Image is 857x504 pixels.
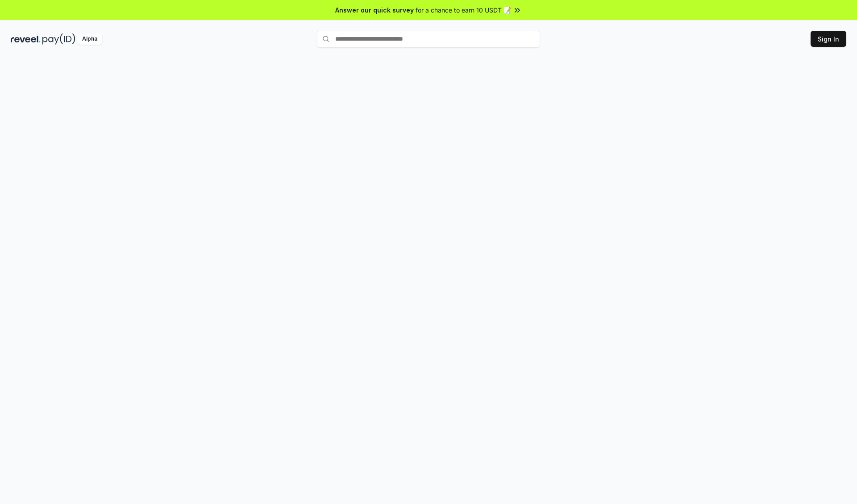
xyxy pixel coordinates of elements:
span: for a chance to earn 10 USDT 📝 [416,5,511,15]
img: pay_id [42,33,75,45]
img: reveel_dark [11,33,41,45]
span: Answer our quick survey [335,5,414,15]
button: Sign In [811,31,846,47]
div: Alpha [77,33,102,45]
